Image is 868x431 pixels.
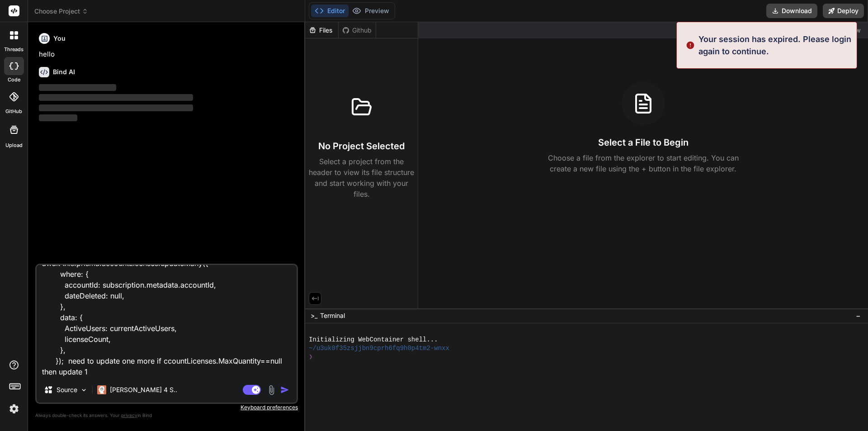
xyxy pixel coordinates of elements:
[5,108,22,115] label: GitHub
[598,136,689,149] h3: Select a File to Begin
[110,385,177,394] p: [PERSON_NAME] 4 S..
[57,385,77,394] p: Source
[318,140,405,152] h3: No Project Selected
[4,46,24,53] label: threads
[6,401,22,417] img: settings
[53,67,75,76] h6: Bind AI
[80,386,88,394] img: Pick Models
[349,5,393,17] button: Preview
[39,49,296,60] p: hello
[698,33,851,57] p: Your session has expired. Please login again to continue.
[39,84,116,91] span: ‌
[8,76,20,84] label: code
[339,26,376,35] div: Github
[542,152,745,174] p: Choose a file from the explorer to start editing. You can create a new file using the + button in...
[311,311,317,320] span: >_
[121,412,137,418] span: privacy
[309,344,449,353] span: ~/u3uk0f35zsjjbn9cprh6fq9h0p4tm2-wnxx
[35,411,298,420] p: Always double-check its answers. Your in Bind
[305,26,338,35] div: Files
[309,156,414,199] p: Select a project from the header to view its file structure and start working with your files.
[309,353,313,361] span: ❯
[823,4,864,18] button: Deploy
[309,336,438,344] span: Initializing WebContainer shell...
[280,385,289,394] img: icon
[34,7,88,16] span: Choose Project
[686,33,695,57] img: alert
[766,4,817,18] button: Download
[856,311,861,320] span: −
[39,94,193,101] span: ‌
[266,385,277,395] img: attachment
[53,34,66,43] h6: You
[35,404,298,411] p: Keyboard preferences
[97,385,106,394] img: Claude 4 Sonnet
[854,308,863,323] button: −
[320,311,345,320] span: Terminal
[311,5,349,17] button: Editor
[39,114,77,121] span: ‌
[37,265,297,377] textarea: await this.prisma.accountLicenses.updateMany({ where: { accountId: subscription.metadata.accountI...
[39,104,193,111] span: ‌
[5,142,23,149] label: Upload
